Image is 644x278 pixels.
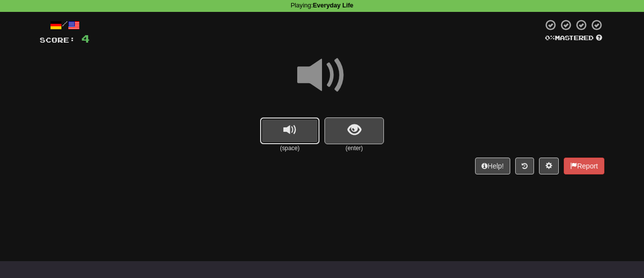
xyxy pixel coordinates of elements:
button: Help! [475,158,510,174]
small: (space) [260,144,320,153]
div: / [40,19,90,31]
small: (enter) [324,144,384,153]
button: replay audio [260,117,320,144]
strong: Everyday Life [313,2,353,9]
button: show sentence [324,117,384,144]
button: Report [564,158,604,174]
span: Score: [40,36,75,44]
span: 0 % [545,34,555,42]
button: Round history (alt+y) [515,158,534,174]
span: 4 [81,32,90,45]
div: Mastered [543,34,604,43]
